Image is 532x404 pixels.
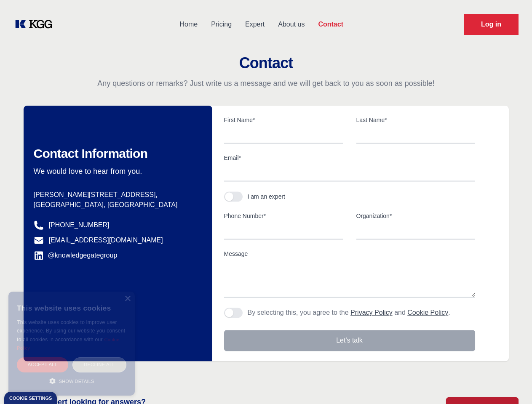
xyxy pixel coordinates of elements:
label: Organization* [356,212,475,220]
a: KOL Knowledge Platform: Talk to Key External Experts (KEE) [13,18,59,31]
label: First Name* [224,116,343,124]
p: We would love to hear from you. [34,166,199,176]
div: Show details [17,377,126,385]
label: Last Name* [356,116,475,124]
a: Request Demo [464,14,519,35]
label: Message [224,250,475,258]
p: Any questions or remarks? Just write us a message and we will get back to you as soon as possible! [10,78,522,88]
p: [PERSON_NAME][STREET_ADDRESS], [34,190,199,200]
div: I am an expert [248,192,286,201]
span: This website uses cookies to improve user experience. By using our website you consent to all coo... [17,319,125,343]
a: Expert [238,13,271,35]
a: [EMAIL_ADDRESS][DOMAIN_NAME] [49,235,163,245]
h2: Contact Information [34,146,199,161]
a: Cookie Policy [407,309,448,316]
a: About us [271,13,311,35]
div: Accept all [17,357,68,372]
iframe: Chat Widget [490,364,532,404]
div: Decline all [72,357,126,372]
button: Let's talk [224,330,475,351]
div: Close [124,296,131,302]
a: Pricing [204,13,238,35]
div: Cookie settings [9,396,52,401]
a: Home [173,13,204,35]
div: This website uses cookies [17,298,126,318]
a: Cookie Policy [17,337,120,351]
a: Privacy Policy [350,309,393,316]
a: [PHONE_NUMBER] [49,220,110,230]
p: [GEOGRAPHIC_DATA], [GEOGRAPHIC_DATA] [34,200,199,210]
label: Email* [224,154,475,162]
span: Show details [59,379,94,384]
label: Phone Number* [224,212,343,220]
a: Contact [311,13,350,35]
h2: Contact [10,55,522,72]
p: By selecting this, you agree to the and . [248,308,450,318]
a: @knowledgegategroup [34,250,118,260]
